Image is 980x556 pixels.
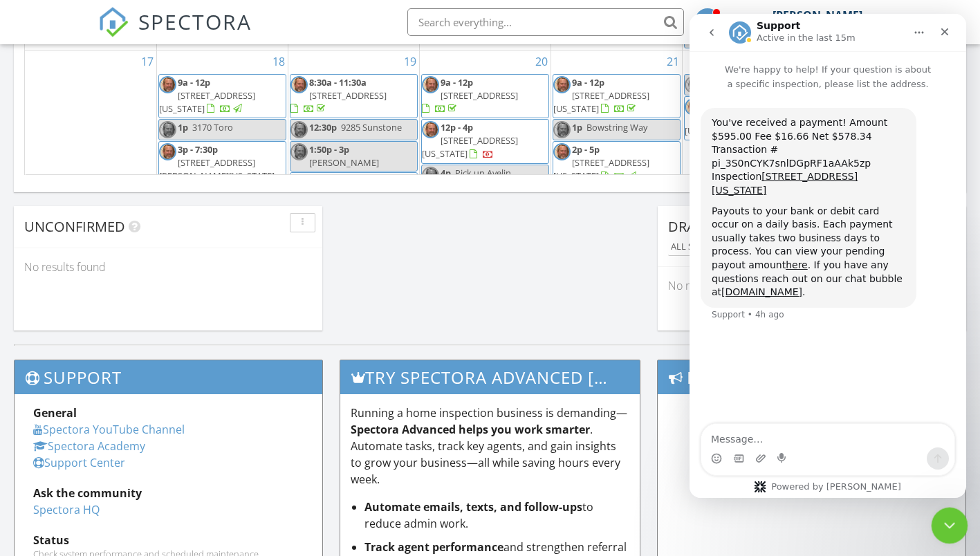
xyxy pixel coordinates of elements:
a: 9a - 12p [STREET_ADDRESS][US_STATE] [553,76,649,115]
p: Running a home inspection business is demanding— . Automate tasks, track key agents, and gain ins... [351,405,629,488]
div: Status [33,532,304,548]
span: [STREET_ADDRESS][US_STATE] [553,89,649,115]
span: 4p [441,167,451,179]
a: 3p - 7:30p [STREET_ADDRESS][PERSON_NAME][US_STATE] [158,141,286,199]
img: 20200513_111306.jpg [422,121,439,138]
img: 20200513_111306.jpg [159,121,176,138]
span: 9a - 12p [178,76,210,89]
span: 1p [178,121,188,133]
iframe: Intercom live chat [932,508,968,544]
a: 10a - 2p [STREET_ADDRESS][US_STATE] [684,96,812,141]
span: [PERSON_NAME] [309,156,379,169]
img: 20200513_111306.jpg [422,167,439,184]
img: 20200513_111306.jpg [159,143,176,160]
div: All schedulers [671,242,752,252]
span: 12p - 4p [441,121,473,133]
img: The Best Home Inspection Software - Spectora [98,7,129,37]
a: 9a - 12p [STREET_ADDRESS][US_STATE] [553,74,681,119]
a: 8:30a - 11:30a [STREET_ADDRESS] [290,76,387,115]
a: SPECTORA [98,19,252,48]
div: No results found [658,267,966,304]
span: [STREET_ADDRESS][US_STATE] [553,156,649,182]
iframe: Intercom live chat [690,14,966,498]
span: [STREET_ADDRESS] [441,89,518,102]
input: Search everything... [407,8,684,36]
a: Spectora YouTube Channel [33,422,185,437]
li: to reduce admin work. [364,499,629,532]
div: [PERSON_NAME] [773,8,862,22]
img: 20200513_111306.jpg [290,121,308,138]
a: Spectora HQ [33,502,100,517]
span: 3p - 7:30p [178,143,218,156]
a: Support Center [33,455,125,470]
span: 9a - 12p [572,76,604,89]
span: 2p - 5p [572,143,600,156]
img: 20200513_111306.jpg [290,143,308,160]
td: Go to August 21, 2025 [551,50,682,219]
strong: Track agent performance [364,539,503,555]
img: 20200513_111306.jpg [553,76,571,93]
a: 2p - 5p [STREET_ADDRESS][US_STATE] [553,141,681,186]
td: Go to August 19, 2025 [288,50,419,219]
a: 9a - 12p [STREET_ADDRESS][US_STATE] [158,74,286,119]
span: Draft Inspections [668,217,802,236]
a: 3p - 7:30p [STREET_ADDRESS][PERSON_NAME][US_STATE] [159,143,275,196]
td: Go to August 20, 2025 [419,50,551,219]
td: Go to August 17, 2025 [25,50,156,219]
strong: Spectora Advanced helps you work smarter [351,422,590,437]
img: 20200513_111306.jpg [422,76,439,93]
img: 20200513_111306.jpg [685,76,702,93]
h3: Support [15,360,322,394]
a: Spectora Academy [33,438,145,454]
img: 20200513_111306.jpg [159,76,176,93]
img: 20200513_111306.jpg [553,143,571,160]
div: Ask the community [33,485,304,501]
img: 20200513_111306.jpg [553,121,571,138]
span: Unconfirmed [24,217,125,236]
a: 9a - 12p [STREET_ADDRESS][US_STATE] [159,76,255,115]
a: 9a - 12p [STREET_ADDRESS] [421,74,549,119]
span: 8:30a - 11:30a [309,76,367,89]
span: SPECTORA [138,7,252,36]
button: All schedulers [668,238,755,257]
span: [STREET_ADDRESS] [309,89,387,102]
img: 20200513_111306.jpg [685,98,702,115]
td: Go to August 18, 2025 [156,50,288,219]
h3: Latest Updates [658,360,965,394]
strong: General [33,405,77,420]
a: Go to August 17, 2025 [138,50,156,73]
span: Pick up Avelin [455,167,511,179]
img: 20200513_111306.jpg [290,76,308,93]
a: Go to August 19, 2025 [401,50,419,73]
span: [STREET_ADDRESS][US_STATE] [422,134,518,160]
div: No results found [14,248,322,286]
span: 12:30p [309,121,337,133]
a: 12p - 4p [STREET_ADDRESS][US_STATE] [422,121,518,160]
span: [STREET_ADDRESS][PERSON_NAME][US_STATE] [159,156,275,182]
a: 9a - 12p [STREET_ADDRESS] [422,76,518,115]
a: Go to August 20, 2025 [533,50,551,73]
a: 2p - 5p [STREET_ADDRESS][US_STATE] [553,143,649,182]
td: Go to August 22, 2025 [682,50,813,219]
span: 9a - 12p [441,76,473,89]
a: 8:30a - 11:30a [STREET_ADDRESS] [290,74,418,119]
span: 1p [572,121,582,133]
span: 3170 Toro [192,121,233,133]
